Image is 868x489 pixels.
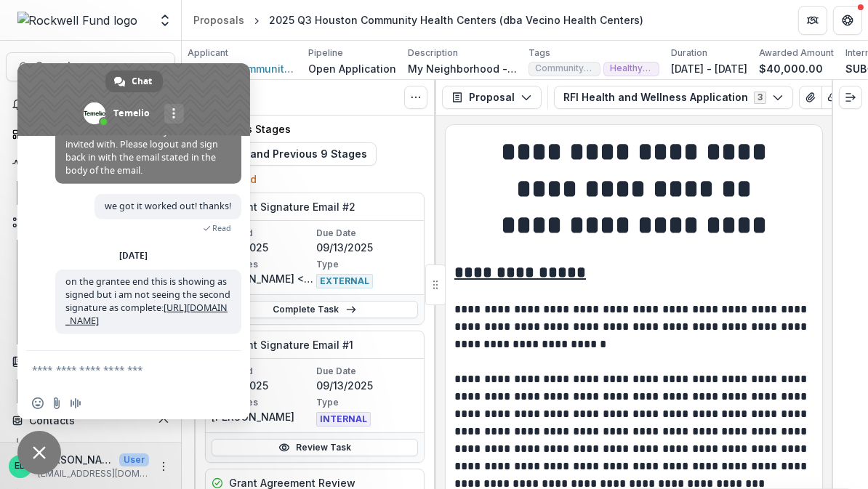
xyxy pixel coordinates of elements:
button: More [155,458,172,475]
p: Description [408,47,458,60]
span: Search... [36,60,121,73]
button: Expand Previous 9 Stages [205,142,377,166]
a: Dashboard [6,122,175,146]
p: Assigned [212,365,313,378]
button: Open entity switcher [155,6,175,35]
div: Close chat [17,431,61,474]
h5: Grant Signature Email #1 [229,337,353,352]
p: My Neighborhood - My Health [408,61,517,76]
img: Rockwell Fund logo [17,12,138,29]
div: 2025 Q3 Houston Community Health Centers (dba Vecino Health Centers) [269,12,643,28]
button: Open Documents [6,350,175,373]
p: [PERSON_NAME] <[EMAIL_ADDRESS][DOMAIN_NAME]> [212,271,313,286]
div: Proposals [193,12,244,28]
span: we got it worked out! thanks! [105,200,231,212]
a: Complete Task [212,301,418,318]
p: [PERSON_NAME] [212,409,313,424]
button: Notifications [6,93,175,116]
button: RFI Health and Wellness Application3 [554,86,793,109]
div: More channels [164,104,184,124]
h5: Grant Signature Email #2 [229,199,355,214]
a: Houston Community Health Centers, Inc. [188,61,297,76]
p: 09/12/2025 [212,378,313,393]
button: Search... [6,52,175,81]
p: [DATE] - [DATE] [671,61,747,76]
span: Read [212,223,231,233]
a: Grantees [23,438,175,462]
span: EXTERNAL [316,274,373,288]
p: Applicant [188,47,228,60]
p: Pipeline [308,47,343,60]
p: $40,000.00 [759,61,823,76]
a: Proposals [188,9,250,31]
div: Chat [105,70,163,92]
p: Duration [671,47,707,60]
span: Audio message [70,397,81,409]
p: Due Date [316,227,418,240]
p: Tags [529,47,550,60]
button: Proposal [442,86,542,109]
a: [URL][DOMAIN_NAME] [65,302,228,327]
button: Open Activity [6,152,175,175]
div: Estevan D. Delgado [15,461,26,471]
p: Awarded Amount [759,47,834,60]
p: Assignees [212,258,313,271]
p: 09/12/2025 [212,240,313,255]
span: Send a file [51,397,63,409]
p: Due Date [316,365,418,378]
p: Open Application [308,61,396,76]
button: Open Workflows [6,211,175,234]
a: Review Task [212,439,418,456]
button: View Attached Files [799,86,822,109]
span: Contacts [29,415,152,427]
p: Type [316,258,418,271]
span: Healthy Living Programs [610,63,653,73]
p: 09/13/2025 [316,378,418,393]
p: User [119,453,149,466]
p: Assigned [212,227,313,240]
p: [PERSON_NAME] [38,452,113,467]
button: Partners [798,6,827,35]
button: Open Contacts [6,409,175,432]
span: Chat [132,70,153,92]
div: Ctrl + K [127,59,163,75]
textarea: Compose your message... [32,363,204,376]
span: INTERNAL [316,412,371,427]
p: [EMAIL_ADDRESS][DOMAIN_NAME] [38,467,149,480]
p: 09/13/2025 [316,240,418,255]
nav: breadcrumb [188,9,649,31]
button: Expand right [839,86,862,109]
span: Insert an emoji [32,397,44,409]
div: [DATE] [120,251,148,260]
button: Get Help [833,6,862,35]
p: Assignees [212,396,313,409]
p: Type [316,396,418,409]
button: Toggle View Cancelled Tasks [404,86,427,109]
span: on the grantee end this is showing as signed but i am not seeing the second signature as complete: [65,275,230,327]
span: Community Development Docket [535,63,594,73]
